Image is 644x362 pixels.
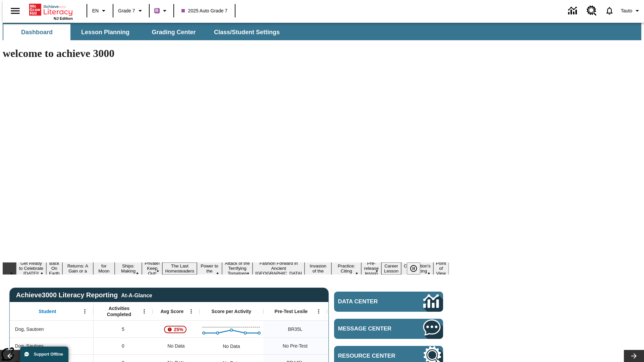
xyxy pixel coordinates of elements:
span: Resource Center [338,353,403,359]
button: Lesson Planning [72,24,139,40]
button: Open Menu [80,306,90,316]
h1: welcome to achieve 3000 [3,47,449,60]
span: No Data [164,339,188,353]
span: Grade 7 [118,7,135,14]
button: Open Menu [314,306,324,316]
button: Dashboard [3,24,70,40]
button: Lesson carousel, Next [624,350,644,362]
div: 35 Lexile, ER, Based on the Lexile Reading measure, student is an Emerging Reader (ER) and will h... [327,321,391,338]
span: 0 [122,343,124,350]
div: SubNavbar [3,24,286,40]
span: Dashboard [21,28,53,36]
span: 25% [171,323,186,336]
span: Student [39,308,56,314]
div: 5, Dog, Sautoen [94,321,153,338]
button: Slide 14 Career Lesson [381,262,401,275]
a: Notifications [601,2,618,19]
button: Language: EN, Select a language [89,5,111,17]
span: No Pre-Test, Dog, Sautoes [283,343,308,350]
span: Class/Student Settings [214,28,280,36]
span: Support Offline [34,352,63,357]
button: Slide 2 Back On Earth [46,260,62,277]
div: At-A-Glance [121,291,152,299]
span: Grading Center [152,28,196,36]
button: Slide 7 The Last Homesteaders [162,262,197,275]
span: Data Center [338,298,401,305]
button: Grade: Grade 7, Select a grade [115,5,147,17]
button: Profile/Settings [618,5,644,17]
button: Open Menu [139,306,149,316]
button: Slide 9 Attack of the Terrifying Tomatoes [222,260,253,277]
button: Slide 10 Fashion Forward in Ancient Rome [253,260,305,277]
span: Tauto [621,7,632,14]
span: 2025 Auto Grade 7 [181,7,228,14]
button: Slide 5 Cruise Ships: Making Waves [115,257,142,280]
div: SubNavbar [3,23,641,40]
span: Dog, Sautoen [15,326,44,333]
a: Data Center [564,2,583,20]
a: Resource Center, Will open in new tab [583,2,601,20]
span: Beginning reader 35 Lexile, Dog, Sautoen [288,326,302,333]
button: Slide 13 Pre-release lesson [361,260,381,277]
button: Grading Center [140,24,207,40]
button: Slide 6 Private! Keep Out! [142,260,162,277]
span: Dog, Sautoes [15,343,44,350]
button: Slide 3 Free Returns: A Gain or a Drain? [62,257,93,280]
button: Slide 11 The Invasion of the Free CD [305,257,331,280]
button: Boost Class color is purple. Change class color [152,5,171,17]
span: NJ Edition [54,16,73,20]
div: , 25%, Attention! This student's Average First Try Score of 25% is below 65%, Dog, Sautoen [153,321,200,338]
a: Home [29,3,73,16]
span: Message Center [338,325,403,332]
button: Support Offline [20,347,68,362]
span: Avg Score [160,308,183,314]
button: Class/Student Settings [209,24,285,40]
button: Slide 4 Time for Moon Rules? [93,257,115,280]
button: Slide 16 Point of View [433,260,449,277]
a: Message Center [334,319,443,339]
div: Home [29,2,73,20]
span: Activities Completed [97,305,141,317]
div: No Data, Dog, Sautoes [153,338,200,354]
span: B [155,6,159,15]
span: Lesson Planning [81,28,129,36]
span: Achieve3000 Literacy Reporting [16,291,152,299]
button: Slide 8 Solar Power to the People [197,257,222,280]
button: Slide 15 The Constitution's Balancing Act [401,257,433,280]
div: No Data, Dog, Sautoes [327,338,391,354]
div: No Data, Dog, Sautoes [219,340,243,353]
button: Pause [407,262,420,275]
div: 0, Dog, Sautoes [94,338,153,354]
a: Data Center [334,292,443,312]
span: 5 [122,326,124,333]
button: Slide 12 Mixed Practice: Citing Evidence [331,257,361,280]
button: Open Menu [186,306,196,316]
button: Slide 1 Get Ready to Celebrate Juneteenth! [16,260,46,277]
button: Open side menu [5,1,25,21]
span: EN [92,7,99,14]
div: Pause [407,262,427,275]
span: Pre-Test Lexile [275,308,308,314]
span: Score per Activity [212,308,252,314]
